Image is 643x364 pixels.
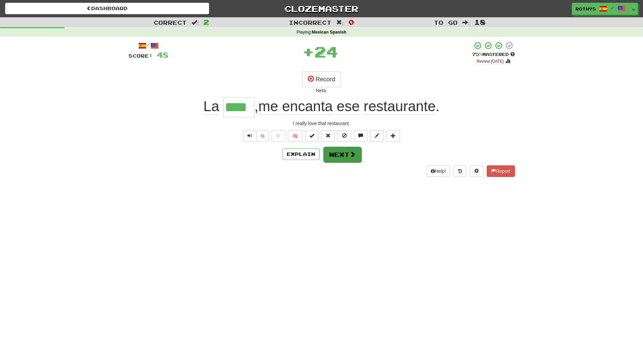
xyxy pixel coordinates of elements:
div: Neta. [128,87,515,94]
span: encanta [282,98,333,115]
button: Reset to 0% Mastered (alt+r) [321,130,335,142]
button: Record [302,72,341,87]
button: Play sentence audio (ctl+space) [243,130,257,142]
button: 🧠 [288,130,302,142]
span: : [462,20,470,25]
button: Edit sentence (alt+d) [370,130,384,142]
button: Add to collection (alt+a) [386,130,400,142]
span: ese [337,98,360,115]
span: Correct [154,19,187,26]
span: , . [255,98,440,115]
span: : [336,20,344,25]
button: Set this sentence to 100% Mastered (alt+m) [305,130,319,142]
div: Mastered [472,52,515,58]
div: Text-to-speech controls [242,130,269,142]
span: + [302,41,314,62]
span: Score: [128,53,153,59]
button: ½ [256,130,269,142]
span: rothys [576,6,596,12]
span: 48 [157,50,168,59]
span: me [258,98,278,115]
span: 2 [203,18,209,26]
span: / [611,5,614,10]
button: Explain [282,148,320,160]
span: La [203,98,219,115]
a: rothys / [572,3,629,15]
span: 0 [348,18,354,26]
a: Clozemaster [219,3,423,15]
button: Ignore sentence (alt+i) [338,130,351,142]
span: To go [434,19,458,26]
strong: Mexican Spanish [312,30,346,35]
span: : [192,20,199,25]
div: / [128,41,168,50]
button: Next [323,147,361,162]
a: Dashboard [5,3,209,14]
span: 24 [314,43,338,60]
span: 75 % [472,52,482,57]
button: Discuss sentence (alt+u) [354,130,367,142]
small: Review: [DATE] [477,59,504,64]
button: Help! [426,165,450,177]
span: Incorrect [289,19,331,26]
div: I really love that restaurant. [128,120,515,127]
button: Favorite sentence (alt+f) [272,130,285,142]
span: restaurante [364,98,436,115]
button: Round history (alt+y) [454,165,466,177]
button: Report [487,165,515,177]
span: 18 [474,18,486,26]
